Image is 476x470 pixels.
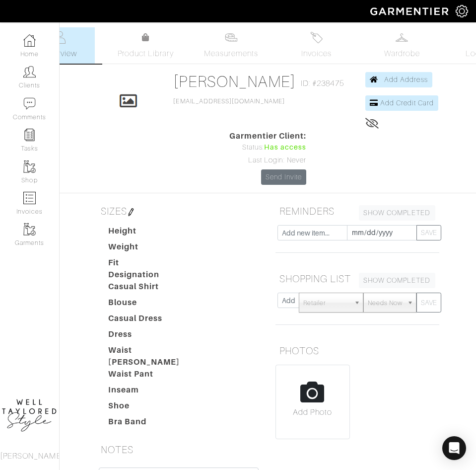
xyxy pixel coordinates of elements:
a: Add Address [365,72,432,87]
span: Needs Now [368,293,403,313]
h5: PHOTOS [275,341,439,361]
div: Status: [229,142,307,153]
dt: Waist [PERSON_NAME] [101,344,170,368]
span: Invoices [301,48,332,60]
a: SHOW COMPLETED [359,205,435,221]
a: Add Credit Card [365,95,438,111]
dt: Shoe [101,400,170,416]
a: [PERSON_NAME] [173,73,296,90]
a: Measurements [196,27,266,64]
img: pen-cf24a1663064a2ec1b9c1bd2387e9de7a2fa800b781884d57f21acf72779bad2.png [127,208,135,216]
dt: Casual Shirt [101,281,170,297]
img: garmentier-logo-header-white-b43fb05a5012e4ada735d5af1a66efaba907eab6374d6393d1fbf88cb4ef424d.png [365,2,456,20]
span: Add Address [384,76,428,83]
dt: Weight [101,241,170,257]
a: SHOW COMPLETED [359,273,435,288]
img: dashboard-icon-dbcd8f5a0b271acd01030246c82b418ddd0df26cd7fceb0bd07c9910d44c42f6.png [23,34,36,47]
button: SAVE [416,225,441,240]
img: gear-icon-white-bd11855cb880d31180b6d7d6211b90ccbf57a29d726f0c71d8c61bd08dd39cc2.png [456,5,468,17]
dt: Inseam [101,384,170,400]
span: Measurements [204,48,258,60]
a: Overview [25,27,95,64]
span: Product Library [118,48,174,60]
button: SAVE [416,293,441,313]
img: orders-27d20c2124de7fd6de4e0e44c1d41de31381a507db9b33961299e4e07d508b8c.svg [310,31,323,44]
img: orders-icon-0abe47150d42831381b5fb84f609e132dff9fe21cb692f30cb5eec754e2cba89.png [23,192,36,204]
span: ID: #238475 [301,78,344,89]
span: Retailer [303,293,350,313]
input: Add new item [277,293,300,308]
h5: SIZES [97,201,261,221]
h5: NOTES [97,440,261,460]
dt: Dress [101,328,170,344]
img: reminder-icon-8004d30b9f0a5d33ae49ab947aed9ed385cf756f9e5892f1edd6e32f2345188e.png [23,129,36,141]
span: Add Credit Card [380,99,434,107]
a: Product Library [111,32,180,60]
dt: Height [101,225,170,241]
input: Add new item... [277,225,347,240]
img: wardrobe-487a4870c1b7c33e795ec22d11cfc2ed9d08956e64fb3008fe2437562e282088.svg [396,31,408,44]
img: garments-icon-b7da505a4dc4fd61783c78ac3ca0ef83fa9d6f193b1c9dc38574b1d14d53ca28.png [23,223,36,235]
img: clients-icon-6bae9207a08558b7cb47a8932f037763ab4055f8c8b6bfacd5dc20c3e0201464.png [23,66,36,78]
span: Overview [44,48,77,60]
dt: Casual Dress [101,313,170,328]
span: Garmentier Client: [229,130,307,142]
img: garments-icon-b7da505a4dc4fd61783c78ac3ca0ef83fa9d6f193b1c9dc38574b1d14d53ca28.png [23,160,36,173]
a: Wardrobe [367,27,437,64]
h5: SHOPPING LIST [275,269,439,289]
img: basicinfo-40fd8af6dae0f16599ec9e87c0ef1c0a1fdea2edbe929e3d69a839185d80c458.svg [54,31,67,44]
dt: Bra Band [101,416,170,432]
h5: REMINDERS [275,201,439,221]
span: Has access [264,142,307,153]
img: comment-icon-a0a6a9ef722e966f86d9cbdc48e553b5cf19dbc54f86b18d962a5391bc8f6eb6.png [23,97,36,110]
img: measurements-466bbee1fd09ba9460f595b01e5d73f9e2bff037440d3c8f018324cb6cdf7a4a.svg [225,31,237,44]
span: Wardrobe [384,48,420,60]
div: Last Login: Never [229,155,307,166]
dt: Fit Designation [101,257,170,281]
a: Invoices [282,27,351,64]
a: Send Invite [261,169,307,185]
dt: Waist Pant [101,368,170,384]
div: Open Intercom Messenger [442,436,466,460]
a: [EMAIL_ADDRESS][DOMAIN_NAME] [173,98,284,105]
dt: Blouse [101,297,170,313]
